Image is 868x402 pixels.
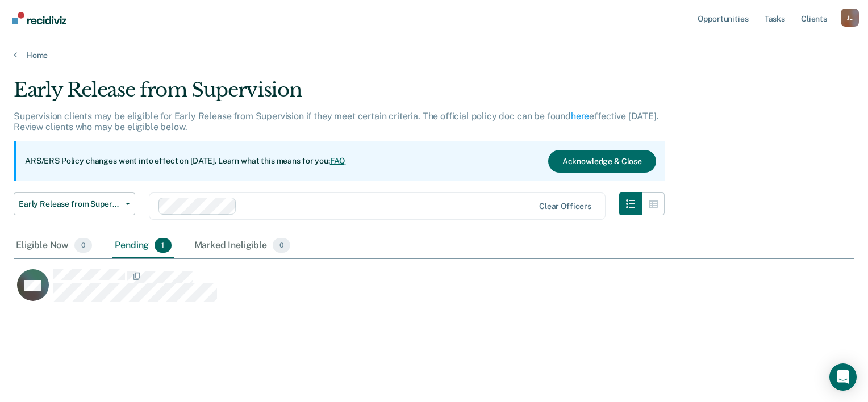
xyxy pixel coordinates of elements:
[14,192,135,215] button: Early Release from Supervision
[25,156,345,167] p: ARS/ERS Policy changes went into effect on [DATE]. Learn what this means for you:
[829,363,857,391] div: Open Intercom Messenger
[112,233,173,258] div: Pending1
[841,9,859,27] button: Profile dropdown button
[330,156,346,165] a: FAQ
[841,9,859,27] div: J L
[14,233,94,258] div: Eligible Now0
[14,78,665,111] div: Early Release from Supervision
[548,150,656,173] button: Acknowledge & Close
[539,202,591,211] div: Clear officers
[571,111,589,122] a: here
[155,238,171,253] span: 1
[14,50,854,60] a: Home
[14,268,749,313] div: CaseloadOpportunityCell-07938935
[192,233,293,258] div: Marked Ineligible0
[74,238,92,253] span: 0
[14,111,659,132] p: Supervision clients may be eligible for Early Release from Supervision if they meet certain crite...
[273,238,290,253] span: 0
[12,12,66,24] img: Recidiviz
[19,199,121,209] span: Early Release from Supervision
